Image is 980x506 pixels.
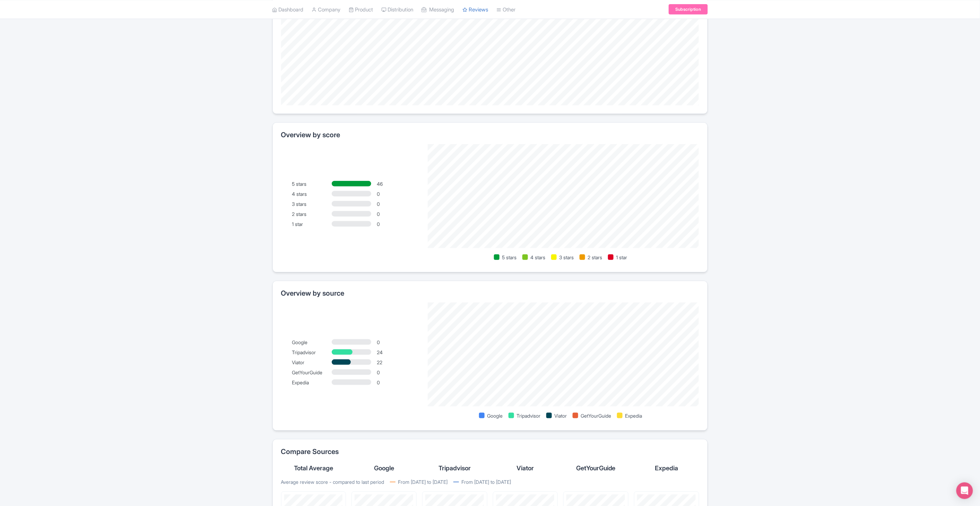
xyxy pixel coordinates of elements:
[377,220,416,228] div: 0
[956,482,973,499] div: Open Intercom Messenger
[377,359,416,366] div: 22
[292,210,332,218] div: 2 stars
[292,379,332,386] div: Expedia
[625,412,642,419] span: Expedia
[281,448,699,455] h2: Compare Sources
[281,131,699,139] h2: Overview by score
[292,220,332,228] div: 1 star
[377,200,416,208] div: 0
[281,289,699,297] h2: Overview by source
[292,369,332,376] div: GetYourGuide
[377,369,416,376] div: 0
[281,464,346,473] div: Total Average
[292,339,332,346] div: Google
[292,359,332,366] div: Viator
[517,412,541,419] span: Tripadvisor
[292,200,332,208] div: 3 stars
[377,180,416,187] div: 46
[555,412,567,419] span: Viator
[377,190,416,198] div: 0
[531,254,546,261] span: 4 stars
[377,379,416,386] div: 0
[292,349,332,356] div: Tripadvisor
[560,254,574,261] span: 3 stars
[616,254,627,261] span: 1 star
[634,464,699,473] div: Expedia
[502,254,517,261] span: 5 stars
[390,479,448,486] div: From [DATE] to [DATE]
[493,464,558,473] div: Viator
[588,254,602,261] span: 2 stars
[563,464,628,473] div: GetYourGuide
[352,464,417,473] div: Google
[487,412,503,419] span: Google
[581,412,612,419] span: GetYourGuide
[377,339,416,346] div: 0
[292,180,332,187] div: 5 stars
[453,479,511,486] div: From [DATE] to [DATE]
[377,210,416,218] div: 0
[377,349,416,356] div: 24
[669,4,708,15] a: Subscription
[292,190,332,198] div: 4 stars
[422,464,487,473] div: Tripadvisor
[281,479,384,486] p: Average review score - compared to last period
